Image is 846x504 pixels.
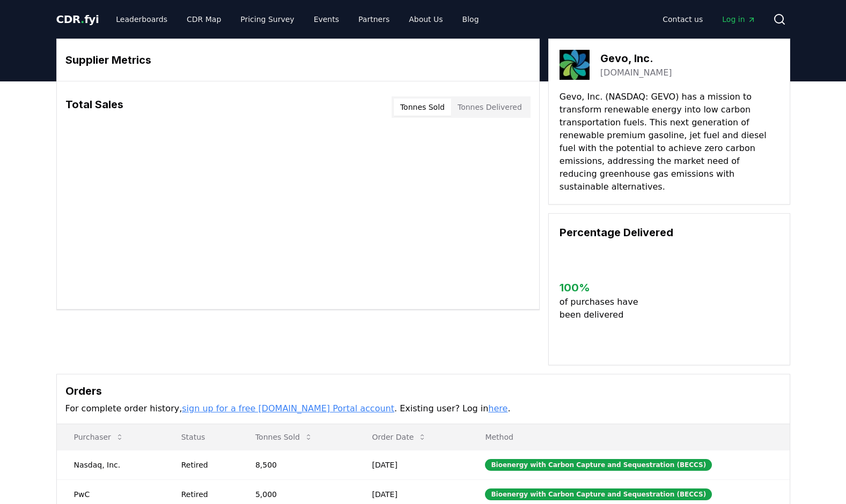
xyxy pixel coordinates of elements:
[560,224,779,240] h3: Percentage Delivered
[65,402,781,415] p: For complete order history, . Existing user? Log in .
[350,10,398,29] a: Partners
[178,10,230,29] a: CDR Map
[238,450,355,479] td: 8,500
[305,10,348,29] a: Events
[107,10,487,29] nav: Main
[654,10,764,29] nav: Main
[560,50,590,80] img: Gevo, Inc.-logo
[451,99,528,116] button: Tonnes Delivered
[485,459,712,471] div: Bioenergy with Carbon Capture and Sequestration (BECCS)
[713,10,764,29] a: Log in
[232,10,303,29] a: Pricing Survey
[65,383,781,399] h3: Orders
[600,66,672,79] a: [DOMAIN_NAME]
[722,14,755,25] span: Log in
[355,450,468,479] td: [DATE]
[181,489,230,500] div: Retired
[454,10,488,29] a: Blog
[181,460,230,470] div: Retired
[560,91,779,193] p: Gevo, Inc. (NASDAQ: GEVO) has a mission to transform renewable energy into low carbon transportat...
[56,13,99,26] span: CDR fyi
[247,426,321,448] button: Tonnes Sold
[600,50,672,66] h3: Gevo, Inc.
[80,13,84,26] span: .
[65,426,133,448] button: Purchaser
[173,432,230,442] p: Status
[394,99,451,116] button: Tonnes Sold
[56,12,99,27] a: CDR.fyi
[57,450,164,479] td: Nasdaq, Inc.
[654,10,711,29] a: Contact us
[560,296,647,321] p: of purchases have been delivered
[488,403,507,413] a: here
[485,488,712,500] div: Bioenergy with Carbon Capture and Sequestration (BECCS)
[400,10,451,29] a: About Us
[182,403,394,413] a: sign up for a free [DOMAIN_NAME] Portal account
[65,96,123,118] h3: Total Sales
[476,432,781,442] p: Method
[364,426,436,448] button: Order Date
[560,280,647,296] h3: 100 %
[65,52,531,68] h3: Supplier Metrics
[107,10,176,29] a: Leaderboards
